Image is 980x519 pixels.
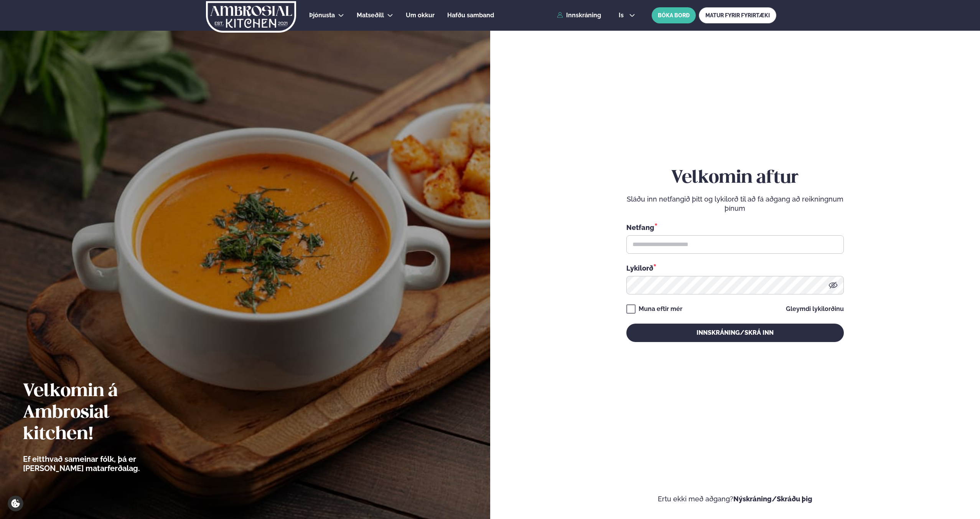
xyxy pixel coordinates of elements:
[406,11,435,20] a: Um okkur
[652,7,696,23] button: BÓKA BORÐ
[357,11,384,20] a: Matseðill
[23,455,182,473] p: Ef eitthvað sameinar fólk, þá er [PERSON_NAME] matarferðalag.
[699,7,776,23] a: MATUR FYRIR FYRIRTÆKI
[619,12,626,18] span: is
[205,1,297,33] img: logo
[309,11,335,20] a: Þjónusta
[626,222,844,232] div: Netfang
[626,167,844,189] h2: Velkomin aftur
[626,195,844,213] p: Sláðu inn netfangið þitt og lykilorð til að fá aðgang að reikningnum þínum
[513,494,957,504] p: Ertu ekki með aðgang?
[733,495,812,503] a: Nýskráning/Skráðu þig
[8,496,23,511] a: Cookie settings
[406,12,435,19] span: Um okkur
[613,12,641,18] button: is
[557,12,601,19] a: Innskráning
[786,306,844,312] a: Gleymdi lykilorðinu
[357,12,384,19] span: Matseðill
[23,381,182,445] h2: Velkomin á Ambrosial kitchen!
[626,324,844,342] button: Innskráning/Skrá inn
[447,11,494,20] a: Hafðu samband
[626,263,844,273] div: Lykilorð
[447,12,494,19] span: Hafðu samband
[309,12,335,19] span: Þjónusta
